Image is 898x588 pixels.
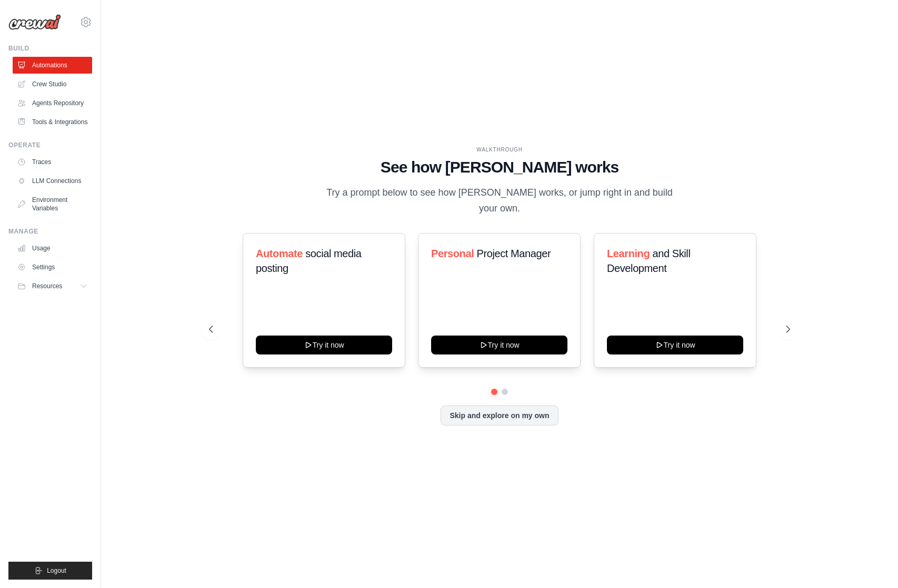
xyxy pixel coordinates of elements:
span: and Skill Development [607,248,690,274]
a: Usage [13,240,92,257]
button: Try it now [607,336,743,354]
h1: See how [PERSON_NAME] works [209,158,790,177]
span: Personal [431,248,474,259]
div: Operate [8,141,92,149]
a: Tools & Integrations [13,114,92,130]
button: Skip and explore on my own [441,405,558,425]
a: Automations [13,57,92,74]
div: Manage [8,227,92,236]
button: Logout [8,562,92,580]
button: Resources [13,278,92,295]
div: Build [8,44,92,53]
span: Learning [607,248,650,259]
span: Resources [32,282,62,290]
img: Logo [8,14,61,30]
iframe: Chat Widget [845,538,898,588]
button: Try it now [431,336,567,354]
a: Settings [13,259,92,276]
span: Project Manager [477,248,551,259]
p: Try a prompt below to see how [PERSON_NAME] works, or jump right in and build your own. [323,185,676,216]
a: Agents Repository [13,95,92,111]
a: LLM Connections [13,173,92,189]
span: Logout [47,566,66,575]
span: social media posting [256,248,362,274]
a: Crew Studio [13,76,92,93]
div: WALKTHROUGH [209,146,790,154]
a: Environment Variables [13,191,92,217]
button: Try it now [256,336,392,354]
span: Automate [256,248,303,259]
a: Traces [13,154,92,170]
